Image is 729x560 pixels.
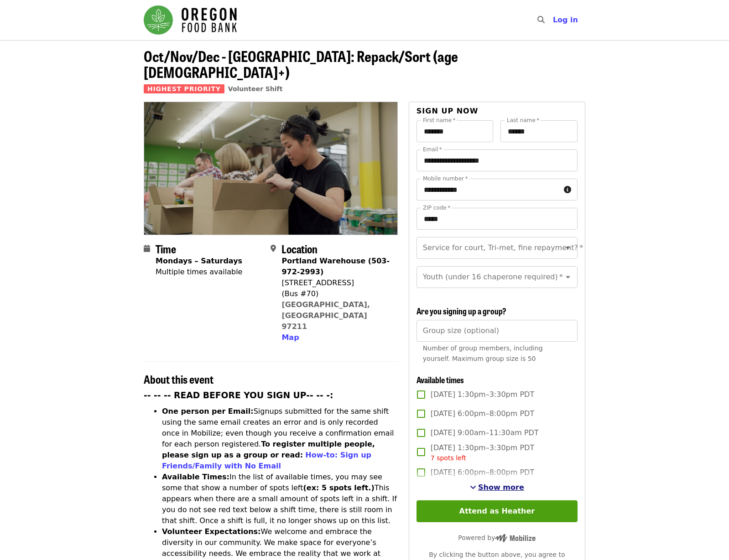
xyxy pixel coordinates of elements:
[431,427,539,438] span: [DATE] 9:00am–11:30am PDT
[470,482,524,493] button: See more timeslots
[162,451,371,470] a: How-to: Sign up Friends/Family with No Email
[423,118,456,123] label: First name
[478,483,524,492] span: Show more
[546,11,585,29] button: Log in
[562,271,574,283] button: Open
[507,118,539,123] label: Last name
[144,390,333,400] strong: -- -- -- READ BEFORE YOU SIGN UP-- -- -:
[144,45,458,82] span: Oct/Nov/Dec - [GEOGRAPHIC_DATA]: Repack/Sort (age [DEMOGRAPHIC_DATA]+)
[144,5,237,35] img: Oregon Food Bank - Home
[156,241,176,257] span: Time
[162,473,229,481] strong: Available Times:
[162,440,375,459] strong: To register multiple people, please sign up as a group or read:
[431,467,534,478] span: [DATE] 6:00pm–8:00pm PDT
[417,500,578,522] button: Attend as Heather
[423,176,468,181] label: Mobile number
[417,208,578,230] input: ZIP code
[271,244,276,253] i: map-marker-alt icon
[144,244,150,253] i: calendar icon
[162,472,398,526] li: In the list of available times, you may see some that show a number of spots left This appears wh...
[228,85,283,92] a: Volunteer Shift
[162,527,261,536] strong: Volunteer Expectations:
[537,15,545,24] i: search icon
[281,257,390,276] strong: Portland Warehouse (503-972-2993)
[281,332,299,343] button: Map
[431,389,534,400] span: [DATE] 1:30pm–3:30pm PDT
[550,9,557,31] input: Search
[162,406,398,472] li: Signups submitted for the same shift using the same email creates an error and is only recorded o...
[423,205,450,211] label: ZIP code
[423,344,543,362] span: Number of group members, including yourself. Maximum group size is 50
[417,107,479,115] span: Sign up now
[281,241,318,257] span: Location
[417,374,464,385] span: Available times
[281,300,370,331] a: [GEOGRAPHIC_DATA], [GEOGRAPHIC_DATA] 97211
[564,185,571,194] i: circle-info icon
[281,288,390,299] div: (Bus #70)
[458,534,536,541] span: Powered by
[417,305,506,317] span: Are you signing up a group?
[144,371,213,387] span: About this event
[281,333,299,342] span: Map
[431,442,534,463] span: [DATE] 1:30pm–3:30pm PDT
[417,320,578,342] input: [object Object]
[417,120,494,142] input: First name
[553,15,578,24] span: Log in
[423,147,442,152] label: Email
[562,241,574,254] button: Open
[144,102,397,234] img: Oct/Nov/Dec - Portland: Repack/Sort (age 8+) organized by Oregon Food Bank
[500,120,578,142] input: Last name
[303,483,374,492] strong: (ex: 5 spots left.)
[495,534,536,542] img: Powered by Mobilize
[431,408,534,419] span: [DATE] 6:00pm–8:00pm PDT
[156,257,242,265] strong: Mondays – Saturdays
[281,277,390,288] div: [STREET_ADDRESS]
[144,84,224,93] span: Highest Priority
[417,149,578,171] input: Email
[162,407,254,416] strong: One person per Email:
[431,454,466,462] span: 7 spots left
[156,267,242,277] div: Multiple times available
[417,179,560,200] input: Mobile number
